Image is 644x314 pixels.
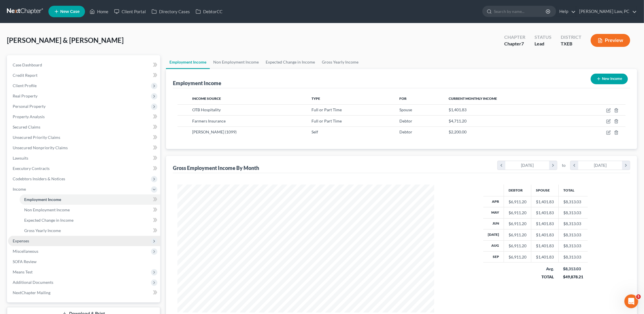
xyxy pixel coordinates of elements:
span: $1,401.83 [449,107,467,112]
div: $49,878.21 [563,274,583,280]
span: Codebtors Insiders & Notices [13,176,65,181]
span: Type [311,96,320,101]
div: Status [535,34,552,41]
div: TOTAL [536,274,554,280]
span: Full or Part Time [311,118,342,123]
span: Expected Change in Income [24,218,73,223]
div: $6,911.20 [509,243,526,249]
span: $2,200.00 [449,129,467,134]
span: Additional Documents [13,280,53,285]
i: chevron_left [571,161,578,170]
td: $8,313.03 [558,207,588,218]
span: New Case [60,9,80,14]
a: Help [556,6,576,17]
a: Gross Yearly Income [20,225,160,236]
span: Secured Claims [13,125,40,129]
div: TXEB [561,41,581,47]
span: Personal Property [13,104,46,109]
iframe: Intercom live chat [624,294,638,308]
span: Credit Report [13,73,37,78]
span: SOFA Review [13,259,37,264]
div: [DATE] [505,161,549,170]
a: NextChapter Mailing [8,288,160,298]
th: Spouse [531,185,558,196]
th: May [483,207,504,218]
th: Jun [483,218,504,229]
span: OTB Hospitality [192,107,221,112]
th: Apr [483,196,504,207]
span: Unsecured Nonpriority Claims [13,145,68,150]
div: $6,911.20 [509,210,526,216]
span: Farmers Insurance [192,118,226,123]
div: Employment Income [173,80,221,87]
span: Miscellaneous [13,249,38,254]
a: Unsecured Priority Claims [8,132,160,143]
span: 5 [636,294,641,299]
td: $8,313.03 [558,218,588,229]
a: Expected Change in Income [262,55,318,69]
span: Real Property [13,93,37,98]
span: Income [13,187,26,192]
span: Non Employment Income [24,207,70,212]
span: 7 [521,41,524,46]
div: $1,401.83 [536,232,554,238]
button: New Income [591,74,628,84]
th: Total [558,185,588,196]
span: Full or Part Time [311,107,342,112]
a: Non Employment Income [210,55,262,69]
div: $8,313.03 [563,266,583,272]
th: Aug [483,240,504,251]
div: Avg. [536,266,554,272]
button: Preview [591,34,630,47]
div: $1,401.83 [536,221,554,227]
span: to [562,162,566,168]
a: Unsecured Nonpriority Claims [8,143,160,153]
i: chevron_left [498,161,505,170]
input: Search by name... [494,6,547,17]
td: $8,313.03 [558,240,588,251]
span: Debtor [399,129,412,134]
a: Client Portal [111,6,149,17]
span: Spouse [399,107,412,112]
span: For [399,96,407,101]
span: Self [311,129,318,134]
div: [DATE] [578,161,622,170]
th: Debtor [504,185,531,196]
td: $8,313.03 [558,252,588,263]
td: $8,313.03 [558,229,588,240]
div: Lead [535,41,552,47]
div: $6,911.20 [509,254,526,260]
a: Secured Claims [8,122,160,132]
span: Income Source [192,96,221,101]
div: $6,911.20 [509,199,526,205]
a: Property Analysis [8,112,160,122]
span: Expenses [13,238,29,243]
span: Case Dashboard [13,62,42,67]
span: Current Monthly Income [449,96,497,101]
th: Sep [483,252,504,263]
a: Employment Income [166,55,210,69]
span: Unsecured Priority Claims [13,135,60,140]
span: Gross Yearly Income [24,228,61,233]
a: Directory Cases [149,6,193,17]
span: Client Profile [13,83,37,88]
div: $1,401.83 [536,254,554,260]
i: chevron_right [622,161,630,170]
div: Chapter [504,41,525,47]
a: Executory Contracts [8,163,160,174]
span: Lawsuits [13,156,28,160]
span: NextChapter Mailing [13,290,50,295]
div: District [561,34,581,41]
i: chevron_right [549,161,557,170]
a: Expected Change in Income [20,215,160,225]
a: DebtorCC [193,6,225,17]
div: Chapter [504,34,525,41]
span: [PERSON_NAME] & [PERSON_NAME] [7,36,124,44]
span: $4,711.20 [449,118,467,123]
a: Credit Report [8,70,160,81]
div: $6,911.20 [509,232,526,238]
div: $1,401.83 [536,199,554,205]
div: $1,401.83 [536,243,554,249]
a: SOFA Review [8,256,160,267]
th: [DATE] [483,229,504,240]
